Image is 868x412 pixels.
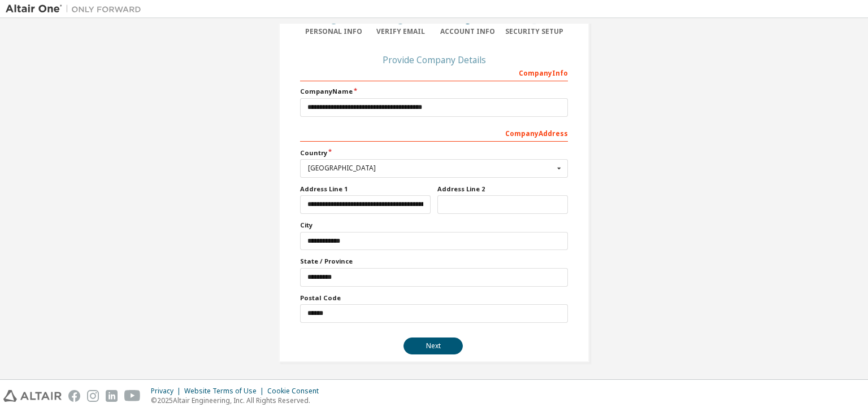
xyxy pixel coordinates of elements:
div: Website Terms of Use [184,387,267,396]
label: Address Line 2 [437,185,568,194]
div: Verify Email [367,27,435,36]
label: Address Line 1 [300,185,431,194]
div: Cookie Consent [267,387,325,396]
div: Account Info [434,27,501,36]
div: [GEOGRAPHIC_DATA] [308,165,554,172]
label: Postal Code [300,293,568,303]
p: © 2025 Altair Engineering, Inc. All Rights Reserved. [151,396,325,405]
label: Country [300,148,568,157]
label: Company Name [300,87,568,96]
img: facebook.svg [68,390,80,402]
div: Security Setup [501,27,568,36]
div: Company Info [300,63,568,81]
img: Altair One [6,3,147,15]
div: Provide Company Details [300,56,568,63]
img: instagram.svg [87,390,99,402]
div: Privacy [151,387,184,396]
button: Next [403,338,463,354]
img: youtube.svg [124,390,141,402]
div: Personal Info [300,27,367,36]
img: altair_logo.svg [3,390,62,402]
div: Company Address [300,124,568,142]
img: linkedin.svg [106,390,118,402]
label: City [300,221,568,230]
label: State / Province [300,257,568,266]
